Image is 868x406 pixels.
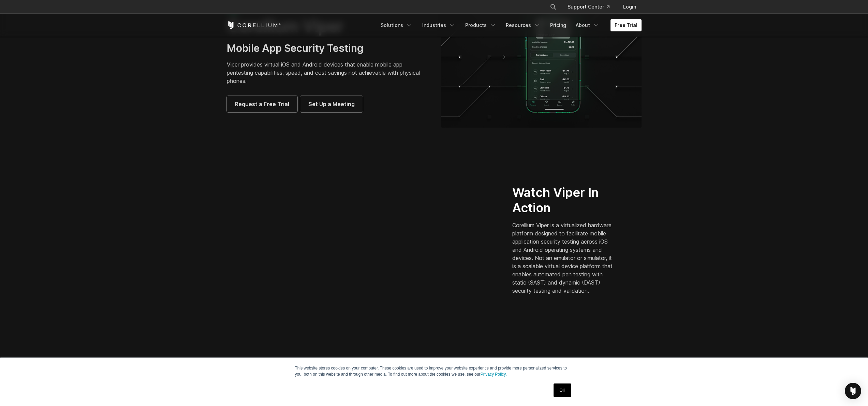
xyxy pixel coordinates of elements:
[227,42,364,54] span: Mobile App Security Testing
[300,96,363,112] a: Set Up a Meeting
[295,365,573,377] p: This website stores cookies on your computer. These cookies are used to improve your website expe...
[542,1,642,13] div: Navigation Menu
[546,19,570,31] a: Pricing
[481,372,507,377] a: Privacy Policy.
[572,19,604,31] a: About
[618,1,642,13] a: Login
[512,185,616,216] h2: Watch Viper In Action
[502,19,545,31] a: Resources
[418,19,460,31] a: Industries
[235,100,289,108] span: Request a Free Trial
[227,60,427,85] p: Viper provides virtual iOS and Android devices that enable mobile app pentesting capabilities, sp...
[610,19,642,31] a: Free Trial
[377,19,642,31] div: Navigation Menu
[845,383,861,399] div: Open Intercom Messenger
[562,1,615,13] a: Support Center
[461,19,500,31] a: Products
[308,100,355,108] span: Set Up a Meeting
[554,383,571,397] a: OK
[547,1,559,13] button: Search
[512,221,616,295] p: Corellium Viper is a virtualized hardware platform designed to facilitate mobile application secu...
[227,96,297,112] a: Request a Free Trial
[377,19,417,31] a: Solutions
[227,21,281,29] a: Corellium Home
